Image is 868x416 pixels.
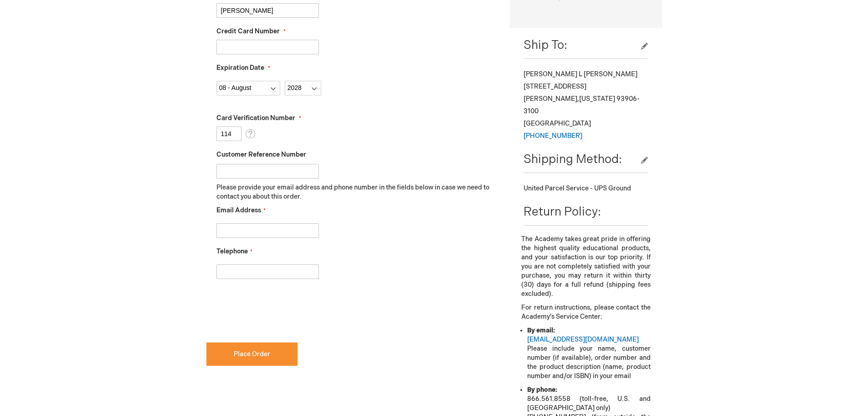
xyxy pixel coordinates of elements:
[521,303,650,321] p: For return instructions, please contact the Academy’s Service Center:
[527,326,650,381] li: Please include your name, customer number (if available), order number and the product descriptio...
[579,95,615,103] span: [US_STATE]
[216,27,280,35] span: Credit Card Number
[234,350,270,358] span: Place Order
[216,183,497,201] p: Please provide your email address and phone number in the fields below in case we need to contact...
[216,40,319,54] input: Credit Card Number
[206,294,345,329] iframe: reCAPTCHA
[216,247,248,255] span: Telephone
[216,64,264,72] span: Expiration Date
[527,386,557,394] strong: By phone:
[524,205,601,219] span: Return Policy:
[524,153,622,167] span: Shipping Method:
[206,342,298,366] button: Place Order
[524,184,631,192] span: United Parcel Service - UPS Ground
[216,151,306,158] span: Customer Reference Number
[527,326,555,334] strong: By email:
[216,114,295,122] span: Card Verification Number
[216,206,261,214] span: Email Address
[524,132,582,140] a: [PHONE_NUMBER]
[216,126,241,141] input: Card Verification Number
[524,68,648,142] div: [PERSON_NAME] L [PERSON_NAME] [STREET_ADDRESS] [PERSON_NAME] , 93906-3100 [GEOGRAPHIC_DATA]
[527,336,639,343] a: [EMAIL_ADDRESS][DOMAIN_NAME]
[521,235,650,299] p: The Academy takes great pride in offering the highest quality educational products, and your sati...
[524,38,567,53] span: Ship To:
